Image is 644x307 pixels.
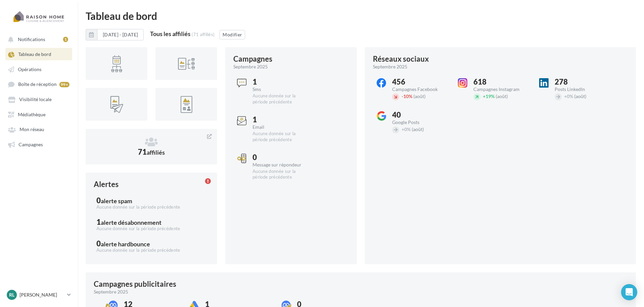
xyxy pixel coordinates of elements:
div: alerte hardbounce [101,241,150,247]
a: Tableau de bord [4,48,74,60]
div: 99+ [59,82,69,87]
span: RL [9,291,14,298]
a: Campagnes [4,138,74,150]
span: Visibilité locale [19,97,52,102]
div: Aucune donnée sur la période précédente [253,168,309,181]
div: Campagnes publicitaires [94,280,176,288]
span: 19% [483,93,495,99]
span: 0% [402,126,411,132]
p: [PERSON_NAME] [20,291,64,298]
span: 10% [402,93,412,99]
a: Opérations [4,63,74,75]
div: Tous les affiliés [150,31,191,37]
button: [DATE] - [DATE] [86,29,144,40]
div: 1 [63,37,68,42]
div: Message sur répondeur [253,162,309,167]
span: Médiathèque [18,112,46,117]
div: Open Intercom Messenger [621,284,637,300]
span: Mon réseau [20,127,44,132]
div: 1 [96,218,206,226]
div: Aucune donnée sur la période précédente [253,93,309,105]
div: 0 [96,197,206,204]
div: 0 [96,240,206,247]
div: 0 [253,154,309,161]
div: Email [253,125,309,129]
div: Réseaux sociaux [373,55,429,63]
div: (71 affiliés) [192,32,214,37]
div: 456 [392,78,448,86]
span: (août) [412,126,424,132]
div: Sms [253,87,309,92]
div: Aucune donnée sur la période précédente [96,204,206,210]
div: 278 [555,78,611,86]
div: Aucune donnée sur la période précédente [96,247,206,253]
div: Tableau de bord [86,11,636,21]
div: 1 [253,116,309,123]
span: + [483,93,486,99]
button: Modifier [219,30,245,39]
div: 618 [473,78,530,86]
div: Google Posts [392,120,448,125]
div: alerte spam [101,198,132,204]
span: 71 [138,147,165,156]
span: (août) [413,93,426,99]
span: - [402,93,403,99]
div: Aucune donnée sur la période précédente [253,131,309,143]
div: Alertes [94,181,119,188]
div: Posts LinkedIn [555,87,611,92]
span: + [402,126,404,132]
span: (août) [574,93,586,99]
span: septembre 2025 [233,63,268,70]
div: alerte désabonnement [101,219,162,225]
span: Boîte de réception [18,82,57,87]
span: Notifications [18,36,45,42]
span: affiliés [147,149,165,156]
div: Campagnes Instagram [473,87,530,92]
span: Opérations [18,66,41,72]
a: RL [PERSON_NAME] [5,288,72,301]
button: [DATE] - [DATE] [97,29,144,40]
span: (août) [496,93,508,99]
div: 40 [392,111,448,119]
span: septembre 2025 [94,288,128,295]
div: Campagnes [233,55,272,63]
a: Visibilité locale [4,93,74,105]
button: Notifications 1 [4,33,71,45]
span: Campagnes [19,142,43,147]
div: 1 [253,78,309,86]
a: Boîte de réception 99+ [4,78,74,90]
span: septembre 2025 [373,63,407,70]
a: Médiathèque [4,108,74,120]
span: + [564,93,567,99]
div: Aucune donnée sur la période précédente [96,226,206,232]
span: 0% [564,93,573,99]
a: Mon réseau [4,123,74,135]
span: Tableau de bord [18,52,51,57]
div: Campagnes Facebook [392,87,448,92]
